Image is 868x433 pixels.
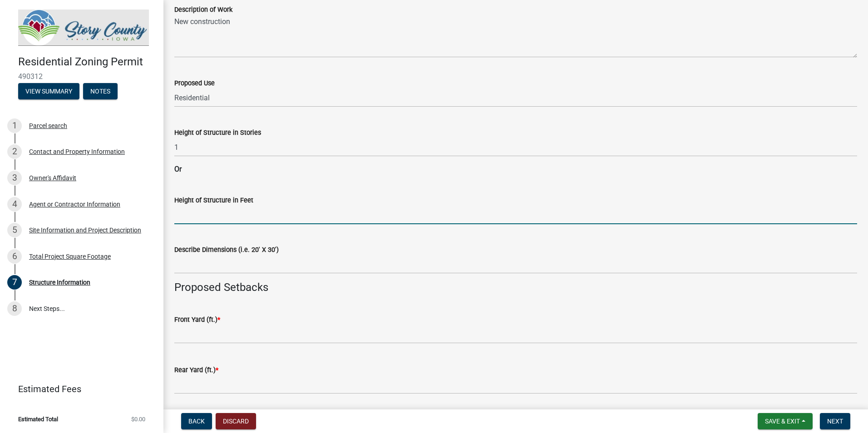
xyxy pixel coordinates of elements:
div: Agent or Contractor Information [29,201,120,207]
div: Structure Information [29,279,90,285]
div: 2 [7,144,22,159]
button: Save & Exit [758,413,813,429]
label: Rear Yard (ft.) [174,367,218,374]
div: 3 [7,171,22,185]
div: 8 [7,301,22,316]
label: Describe Dimensions (i.e. 20' X 30') [174,247,279,253]
label: Description of Work [174,7,232,13]
div: 6 [7,249,22,264]
span: Back [188,418,205,425]
a: Estimated Fees [7,380,149,398]
div: Parcel search [29,123,67,129]
img: Story County, Iowa [18,10,149,46]
div: Owner's Affidavit [29,175,76,181]
label: Height of Structure in Feet [174,197,253,204]
span: Estimated Total [18,416,58,422]
strong: Or [174,165,182,173]
div: Contact and Property Information [29,148,125,155]
span: Next [827,418,843,425]
button: Next [820,413,850,429]
h4: Residential Zoning Permit [18,55,156,69]
wm-modal-confirm: Notes [83,88,118,95]
span: 490312 [18,72,145,81]
span: $0.00 [131,416,145,422]
button: Notes [83,83,118,99]
label: Height of Structure in Stories [174,130,261,136]
span: Save & Exit [765,418,800,425]
div: 7 [7,275,22,290]
h4: Proposed Setbacks [174,281,857,294]
div: 4 [7,197,22,212]
div: Site Information and Project Description [29,227,141,233]
label: Front Yard (ft.) [174,317,220,323]
button: View Summary [18,83,79,99]
button: Back [181,413,212,429]
label: Proposed Use [174,80,215,87]
div: 5 [7,223,22,237]
div: 1 [7,118,22,133]
div: Total Project Square Footage [29,253,111,260]
button: Discard [216,413,256,429]
wm-modal-confirm: Summary [18,88,79,95]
